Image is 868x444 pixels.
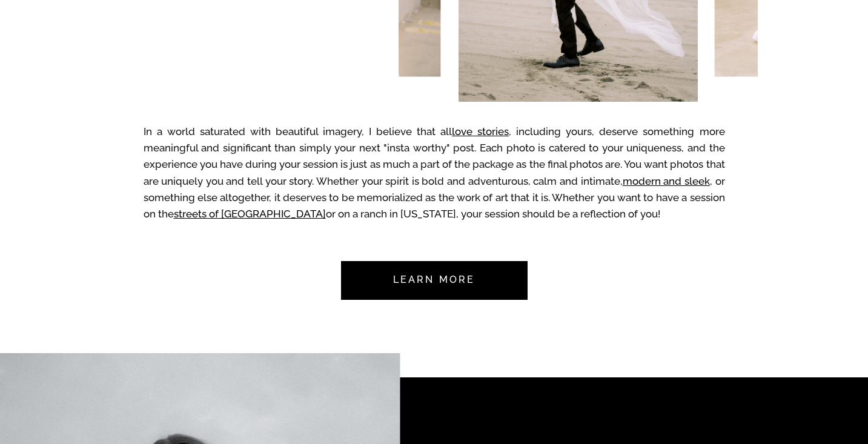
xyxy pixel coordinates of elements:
[623,175,710,187] a: modern and sleek
[452,125,509,138] a: love stories
[377,261,491,300] a: Learn more
[144,124,725,228] p: In a world saturated with beautiful imagery, I believe that all , including yours, deserve someth...
[174,208,326,220] a: streets of [GEOGRAPHIC_DATA]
